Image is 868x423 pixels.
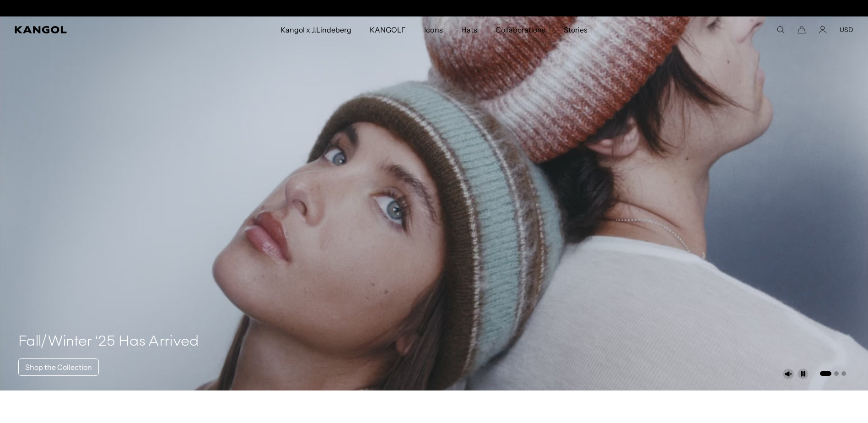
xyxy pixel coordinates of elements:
span: Kangol x J.Lindeberg [280,16,352,43]
button: Cart [798,26,806,34]
div: Announcement [340,5,528,12]
a: Kangol x J.Lindeberg [271,16,361,43]
a: Stories [555,16,597,43]
a: Shop the Collection [18,358,99,376]
span: Collaborations [496,16,545,43]
span: Hats [461,16,477,43]
summary: Search here [776,26,785,34]
button: Go to slide 3 [841,371,846,376]
button: Go to slide 1 [820,371,831,376]
a: Account [819,26,827,34]
button: Go to slide 2 [834,371,839,376]
div: 1 of 2 [340,5,528,12]
button: USD [840,26,853,34]
ul: Select a slide to show [819,369,846,377]
a: Collaborations [486,16,555,43]
span: KANGOLF [370,16,406,43]
a: Kangol [15,26,186,33]
a: KANGOLF [361,16,415,43]
button: Unmute [783,369,794,380]
button: Pause [798,369,809,380]
span: Stories [564,16,588,43]
a: Hats [452,16,486,43]
a: Icons [415,16,452,43]
span: Icons [424,16,442,43]
h4: Fall/Winter ‘25 Has Arrived [18,333,199,351]
slideshow-component: Announcement bar [340,5,528,12]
